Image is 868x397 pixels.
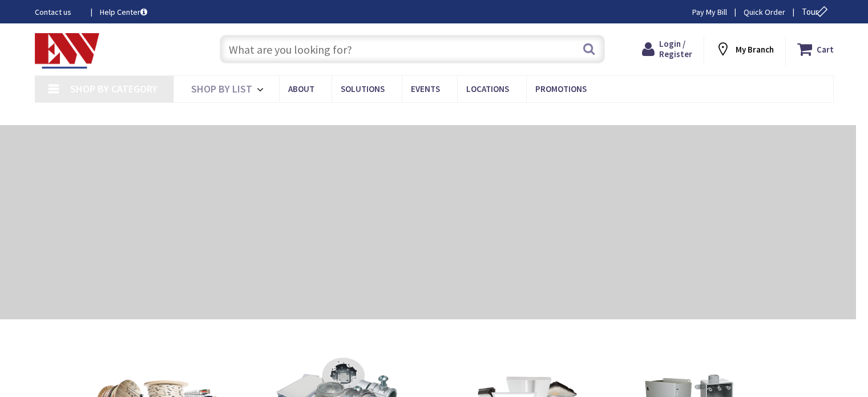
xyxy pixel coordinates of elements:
span: Promotions [535,83,587,94]
strong: My Branch [736,44,774,55]
span: Tour [802,6,831,17]
a: Login / Register [642,39,692,59]
a: Contact us [35,6,82,18]
strong: Cart [817,39,834,59]
span: Login / Register [659,38,692,59]
span: Shop By Category [70,82,158,95]
a: Pay My Bill [692,6,727,18]
span: About [288,83,314,94]
img: Electrical Wholesalers, Inc. [35,33,100,69]
div: My Branch [715,39,774,59]
a: Quick Order [744,6,785,18]
span: Locations [466,83,509,94]
a: Help Center [100,6,147,18]
a: Cart [797,39,834,59]
span: Solutions [341,83,385,94]
input: What are you looking for? [220,35,605,63]
span: Shop By List [191,82,252,95]
span: Events [411,83,440,94]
